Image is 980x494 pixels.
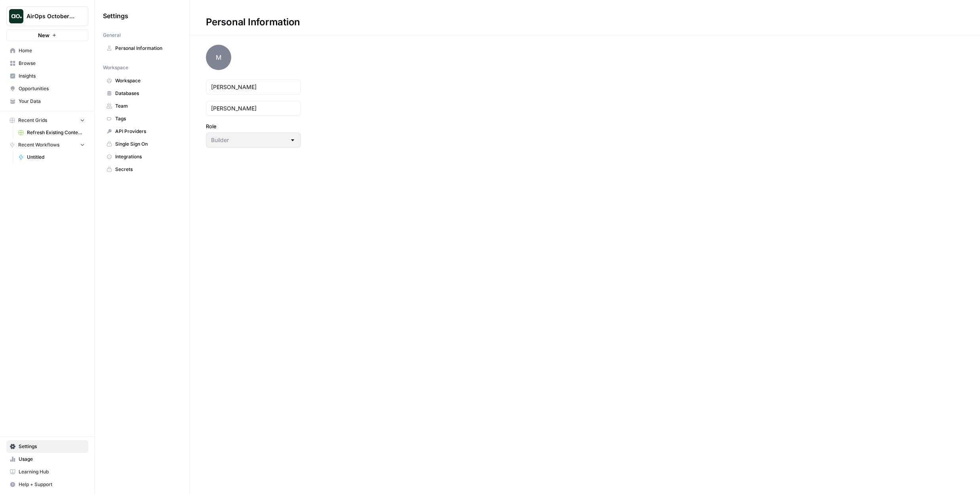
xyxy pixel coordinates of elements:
[115,141,178,148] span: Single Sign On
[19,47,85,54] span: Home
[103,100,182,112] a: Team
[206,122,301,130] label: Role
[19,468,85,475] span: Learning Hub
[6,465,88,478] a: Learning Hub
[18,141,59,148] span: Recent Workflows
[19,443,85,450] span: Settings
[206,45,231,70] span: M
[6,44,88,57] a: Home
[27,129,85,136] span: Refresh Existing Content (1)
[115,115,178,122] span: Tags
[6,478,88,491] button: Help + Support
[115,166,178,173] span: Secrets
[115,45,178,52] span: Personal Information
[6,453,88,465] a: Usage
[6,82,88,95] a: Opportunities
[6,6,88,26] button: Workspace: AirOps October Cohort
[103,42,182,55] a: Personal Information
[27,12,74,20] span: AirOps October Cohort
[9,9,23,23] img: AirOps October Cohort Logo
[103,32,121,39] span: General
[103,125,182,138] a: API Providers
[115,77,178,84] span: Workspace
[15,126,88,139] a: Refresh Existing Content (1)
[6,95,88,108] a: Your Data
[19,72,85,80] span: Insights
[103,112,182,125] a: Tags
[19,60,85,67] span: Browse
[103,163,182,176] a: Secrets
[19,98,85,105] span: Your Data
[6,29,88,41] button: New
[6,70,88,82] a: Insights
[115,103,178,110] span: Team
[15,151,88,163] a: Untitled
[6,139,88,151] button: Recent Workflows
[190,16,316,28] div: Personal Information
[18,117,47,124] span: Recent Grids
[115,128,178,135] span: API Providers
[103,64,128,71] span: Workspace
[19,481,85,488] span: Help + Support
[103,87,182,100] a: Databases
[115,153,178,160] span: Integrations
[103,11,128,21] span: Settings
[103,150,182,163] a: Integrations
[6,57,88,70] a: Browse
[27,154,85,161] span: Untitled
[6,440,88,453] a: Settings
[103,74,182,87] a: Workspace
[6,114,88,126] button: Recent Grids
[115,90,178,97] span: Databases
[38,31,49,39] span: New
[19,456,85,463] span: Usage
[19,85,85,92] span: Opportunities
[103,138,182,150] a: Single Sign On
